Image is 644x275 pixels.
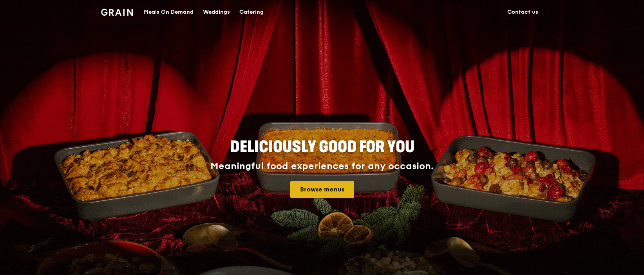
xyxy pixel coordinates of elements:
a: Browse menus [290,181,354,198]
a: Catering [235,0,268,24]
span: Deliciously good for you [230,138,414,157]
a: Weddings [198,0,235,24]
div: Meaningful food experiences for any occasion. [181,161,463,172]
div: Weddings [203,0,230,24]
div: Meals On Demand [144,0,194,24]
img: Grain [101,9,133,16]
div: Catering [239,0,264,24]
a: Contact us [503,0,543,24]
